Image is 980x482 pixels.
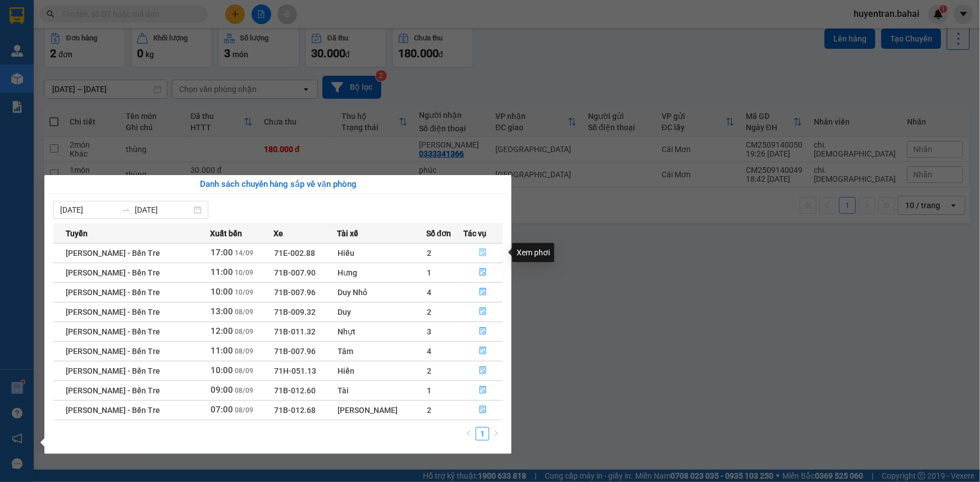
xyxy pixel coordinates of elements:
[275,327,316,336] span: 71B-011.32
[466,430,472,437] span: left
[338,325,426,338] div: Nhựt
[235,249,253,257] span: 14/09
[426,227,452,240] span: Số đơn
[121,205,130,214] span: to
[489,427,503,440] li: Next Page
[427,249,431,258] span: 2
[211,287,233,297] span: 10:00
[479,307,487,316] span: file-done
[462,427,476,440] button: left
[338,286,426,299] div: Duy Nhỏ
[512,243,554,262] div: Xem phơi
[211,306,233,316] span: 13:00
[476,428,489,440] a: 1
[274,227,284,240] span: Xe
[66,288,160,297] span: [PERSON_NAME] - Bến Tre
[275,386,316,395] span: 71B-012.60
[427,366,431,375] span: 2
[479,288,487,297] span: file-done
[479,386,487,395] span: file-done
[463,227,486,240] span: Tác vụ
[464,401,502,419] button: file-done
[338,306,426,318] div: Duy
[462,427,476,440] li: Previous Page
[275,406,316,415] span: 71B-012.68
[121,205,130,214] span: swap-right
[275,249,316,258] span: 71E-002.88
[211,247,233,258] span: 17:00
[275,307,316,316] span: 71B-009.32
[211,365,233,375] span: 10:00
[479,366,487,375] span: file-done
[235,288,253,296] span: 10/09
[275,347,316,356] span: 71B-007.96
[464,362,502,380] button: file-done
[427,406,431,415] span: 2
[427,347,431,356] span: 4
[464,303,502,321] button: file-done
[66,307,160,316] span: [PERSON_NAME] - Bến Tre
[66,366,160,375] span: [PERSON_NAME] - Bến Tre
[338,345,426,357] div: Tâm
[275,268,316,277] span: 71B-007.90
[338,365,426,377] div: Hiến
[66,249,160,258] span: [PERSON_NAME] - Bến Tre
[479,249,487,258] span: file-done
[275,288,316,297] span: 71B-007.96
[464,342,502,360] button: file-done
[427,386,431,395] span: 1
[66,386,160,395] span: [PERSON_NAME] - Bến Tre
[66,268,160,277] span: [PERSON_NAME] - Bến Tre
[66,227,88,240] span: Tuyến
[427,288,431,297] span: 4
[211,326,233,336] span: 12:00
[210,227,242,240] span: Xuất bến
[337,227,358,240] span: Tài xế
[275,366,317,375] span: 71H-051.13
[211,267,233,277] span: 11:00
[464,244,502,262] button: file-done
[235,406,253,414] span: 08/09
[427,327,431,336] span: 3
[60,204,117,216] input: Từ ngày
[464,264,502,282] button: file-done
[479,347,487,356] span: file-done
[235,308,253,316] span: 08/09
[338,384,426,397] div: Tài
[235,367,253,375] span: 08/09
[464,323,502,341] button: file-done
[211,385,233,395] span: 09:00
[235,347,253,355] span: 08/09
[338,267,426,279] div: Hưng
[235,328,253,336] span: 08/09
[476,427,489,440] li: 1
[493,430,499,437] span: right
[479,327,487,336] span: file-done
[66,347,160,356] span: [PERSON_NAME] - Bến Tre
[479,268,487,277] span: file-done
[66,406,160,415] span: [PERSON_NAME] - Bến Tre
[135,204,192,216] input: Đến ngày
[66,327,160,336] span: [PERSON_NAME] - Bến Tre
[464,382,502,400] button: file-done
[235,269,253,277] span: 10/09
[479,406,487,415] span: file-done
[338,404,426,416] div: [PERSON_NAME]
[464,283,502,301] button: file-done
[211,346,233,356] span: 11:00
[235,387,253,394] span: 08/09
[53,178,503,191] div: Danh sách chuyến hàng sắp về văn phòng
[427,268,431,277] span: 1
[338,247,426,259] div: Hiếu
[427,307,431,316] span: 2
[489,427,503,440] button: right
[211,405,233,415] span: 07:00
